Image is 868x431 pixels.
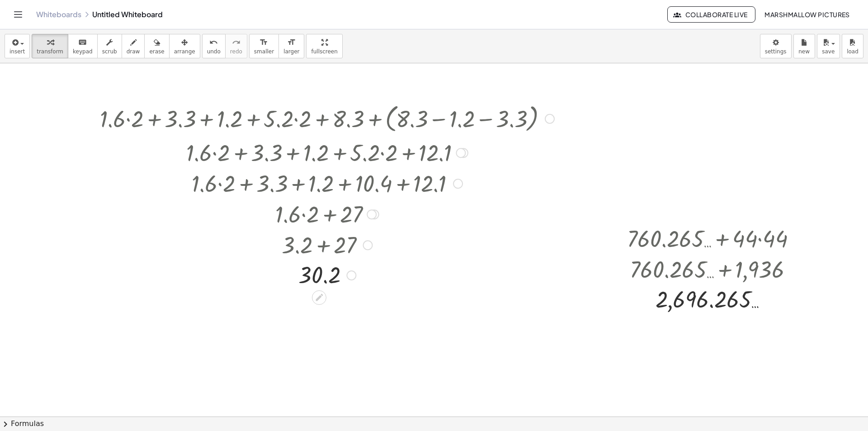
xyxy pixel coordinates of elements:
span: smaller [254,48,274,55]
button: undoundo [202,34,226,58]
span: settings [765,48,787,55]
button: erase [144,34,169,58]
button: draw [122,34,145,58]
span: new [798,48,810,55]
i: keyboard [78,37,87,48]
i: undo [209,37,218,48]
span: arrange [174,48,195,55]
span: erase [149,48,164,55]
button: insert [5,34,30,58]
span: fullscreen [311,48,337,55]
button: fullscreen [306,34,342,58]
button: Collaborate Live [667,6,755,23]
button: format_sizelarger [278,34,304,58]
button: scrub [97,34,122,58]
button: Toggle navigation [11,7,25,22]
span: larger [283,48,299,55]
span: transform [37,48,63,55]
button: redoredo [225,34,247,58]
span: load [847,48,859,55]
button: arrange [169,34,200,58]
button: Marshmallow Pictures [757,6,857,23]
div: Edit math [312,290,326,305]
i: format_size [259,37,268,48]
button: settings [760,34,792,58]
span: keypad [73,48,93,55]
span: save [822,48,835,55]
span: undo [207,48,221,55]
button: save [817,34,840,58]
i: redo [232,37,241,48]
span: insert [9,48,25,55]
span: redo [230,48,242,55]
button: format_sizesmaller [249,34,279,58]
span: draw [127,48,140,55]
a: Whiteboards [36,10,81,19]
span: Collaborate Live [675,10,747,19]
button: transform [32,34,68,58]
i: format_size [287,37,296,48]
span: Marshmallow Pictures [764,10,850,19]
button: keyboardkeypad [68,34,98,58]
button: load [842,34,863,58]
span: scrub [102,48,117,55]
button: new [793,34,815,58]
